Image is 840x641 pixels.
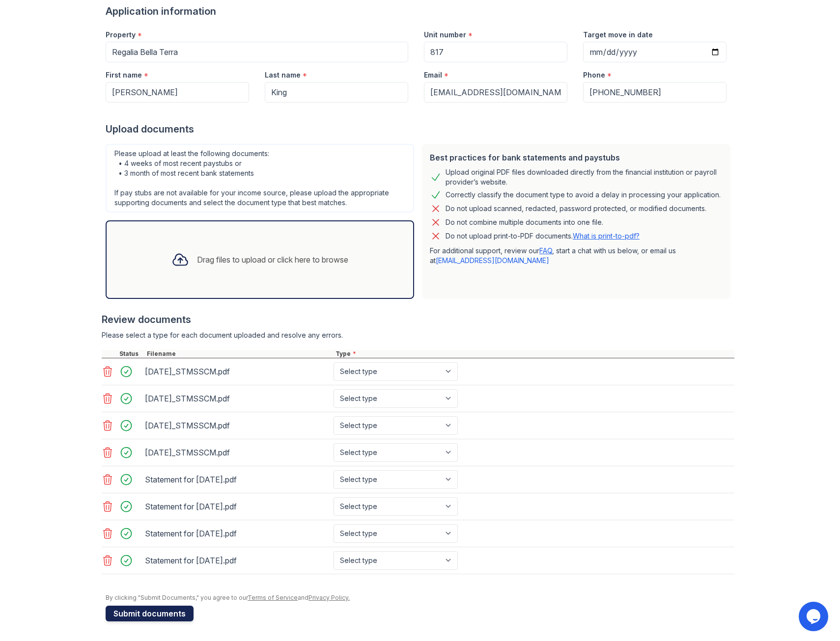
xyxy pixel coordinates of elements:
div: Do not upload scanned, redacted, password protected, or modified documents. [446,203,706,214]
label: Target move in date [583,30,653,40]
div: Review documents [102,313,734,326]
label: Last name [265,70,301,80]
label: Phone [583,70,605,80]
div: By clicking "Submit Documents," you agree to our and [106,594,734,602]
label: First name [106,70,142,80]
div: Please select a type for each document uploaded and resolve any errors. [102,330,734,340]
a: [EMAIL_ADDRESS][DOMAIN_NAME] [436,256,549,265]
p: Do not upload print-to-PDF documents. [446,231,640,241]
div: Do not combine multiple documents into one file. [446,216,603,228]
div: [DATE]_STMSSCM.pdf [145,391,330,406]
a: Terms of Service [248,594,298,601]
label: Email [424,70,442,80]
a: FAQ [539,246,552,255]
div: Statement for [DATE].pdf [145,472,330,487]
div: Statement for [DATE].pdf [145,499,330,514]
p: For additional support, review our , start a chat with us below, or email us at [430,246,723,266]
label: Unit number [424,30,466,40]
iframe: chat widget [799,602,830,631]
div: Type [334,350,734,358]
div: [DATE]_STMSSCM.pdf [145,364,330,379]
div: Statement for [DATE].pdf [145,526,330,541]
div: Please upload at least the following documents: • 4 weeks of most recent paystubs or • 3 month of... [106,144,414,213]
div: Statement for [DATE].pdf [145,553,330,568]
div: Status [117,350,145,358]
div: [DATE]_STMSSCM.pdf [145,418,330,433]
div: Best practices for bank statements and paystubs [430,152,723,163]
button: Submit documents [106,606,194,621]
div: Application information [106,4,734,18]
div: Correctly classify the document type to avoid a delay in processing your application. [446,189,721,201]
div: Upload documents [106,122,734,136]
a: Privacy Policy. [308,594,350,601]
div: Upload original PDF files downloaded directly from the financial institution or payroll provider’... [446,167,723,187]
div: [DATE]_STMSSCM.pdf [145,445,330,460]
div: Drag files to upload or click here to browse [197,254,348,266]
label: Property [106,30,136,40]
a: What is print-to-pdf? [573,232,640,240]
div: Filename [145,350,334,358]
